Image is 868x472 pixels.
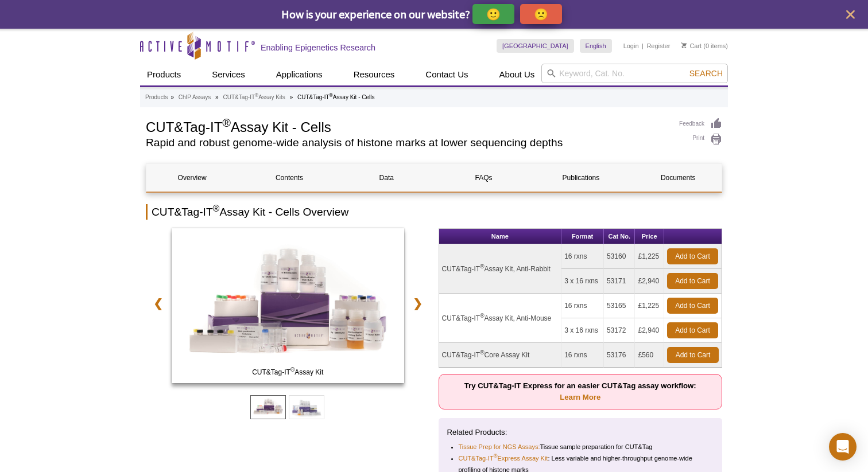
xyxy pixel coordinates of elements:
[146,290,170,317] a: ❮
[667,322,718,338] a: Add to Cart
[347,64,402,85] a: Resources
[635,244,664,269] td: £1,225
[667,248,718,264] a: Add to Cart
[580,39,612,53] a: English
[439,294,562,343] td: CUT&Tag-IT Assay Kit, Anti-Mouse
[494,454,498,459] sup: ®
[623,42,639,50] a: Login
[635,294,664,318] td: £1,225
[493,64,542,85] a: About Us
[561,229,604,244] th: Format
[535,164,626,192] a: Publications
[681,39,728,53] li: (0 items)
[642,39,644,53] li: |
[667,273,718,289] a: Add to Cart
[667,347,719,363] a: Add to Cart
[290,94,293,100] li: »
[447,427,714,438] p: Related Products:
[679,133,722,146] a: Print
[170,94,174,100] li: »
[261,42,375,53] h2: Enabling Epigenetics Research
[486,7,501,21] p: 🙂
[480,263,484,270] sup: ®
[604,318,635,343] td: 53172
[464,381,696,401] strong: Try CUT&Tag-IT Express for an easier CUT&Tag assay workflow:
[480,349,484,356] sup: ®
[604,229,635,244] th: Cat No.
[223,92,285,103] a: CUT&Tag-IT®Assay Kits
[604,294,635,318] td: 53165
[290,366,294,373] sup: ®
[459,453,548,464] a: CUT&Tag-IT®Express Assay Kit
[604,269,635,294] td: 53171
[635,269,664,294] td: £2,940
[561,343,604,368] td: 16 rxns
[646,42,670,50] a: Register
[255,92,258,98] sup: ®
[459,441,704,453] li: Tissue sample preparation for CUT&Tag
[281,7,470,21] span: How is your experience on our website?
[561,294,604,318] td: 16 rxns
[459,441,540,453] a: Tissue Prep for NGS Assays:
[222,116,231,129] sup: ®
[172,228,404,383] img: CUT&Tag-IT Assay Kit
[146,204,722,220] h2: CUT&Tag-IT Assay Kit - Cells Overview
[438,164,529,192] a: FAQs
[145,92,168,103] a: Products
[140,64,188,85] a: Products
[689,69,723,78] span: Search
[635,343,664,368] td: £560
[686,68,726,79] button: Search
[146,164,238,192] a: Overview
[297,94,375,100] li: CUT&Tag-IT Assay Kit - Cells
[829,433,857,461] div: Open Intercom Messenger
[146,118,668,135] h1: CUT&Tag-IT Assay Kit - Cells
[681,42,702,50] a: Cart
[667,298,718,314] a: Add to Cart
[561,244,604,269] td: 16 rxns
[341,164,432,192] a: Data
[243,164,335,192] a: Contents
[635,229,664,244] th: Price
[843,7,858,22] button: close
[560,393,600,401] a: Learn More
[174,366,401,378] span: CUT&Tag-IT Assay Kit
[418,64,475,85] a: Contact Us
[172,228,404,387] a: CUT&Tag-IT Assay Kit
[146,138,668,148] h2: Rapid and robust genome-wide analysis of histone marks at lower sequencing depths
[635,318,664,343] td: £2,940
[541,64,728,83] input: Keyword, Cat. No.
[330,92,333,98] sup: ®
[480,313,484,319] sup: ®
[604,244,635,269] td: 53160
[439,229,562,244] th: Name
[561,318,604,343] td: 3 x 16 rxns
[205,64,252,85] a: Services
[215,94,219,100] li: »
[213,204,220,213] sup: ®
[405,290,430,317] a: ❯
[439,244,562,294] td: CUT&Tag-IT Assay Kit, Anti-Rabbit
[534,7,548,21] p: 🙁
[561,269,604,294] td: 3 x 16 rxns
[679,118,722,130] a: Feedback
[269,64,330,85] a: Applications
[439,343,562,368] td: CUT&Tag-IT Core Assay Kit
[633,164,724,192] a: Documents
[604,343,635,368] td: 53176
[179,92,211,103] a: ChIP Assays
[681,42,687,48] img: Your Cart
[497,39,574,53] a: [GEOGRAPHIC_DATA]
